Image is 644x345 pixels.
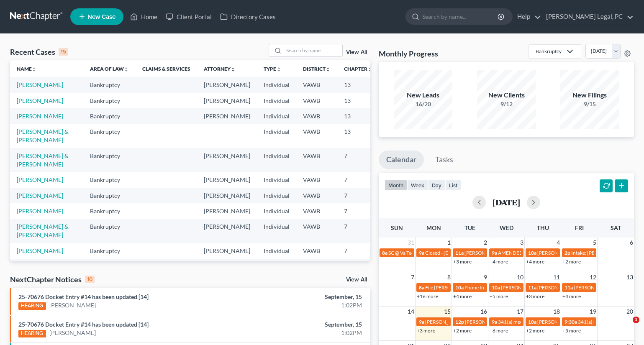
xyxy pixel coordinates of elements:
[419,250,424,256] span: 9a
[446,272,452,282] span: 8
[464,224,475,231] span: Tue
[388,250,417,256] span: SC @ Va Tech
[197,108,257,124] td: [PERSON_NAME]
[257,243,296,258] td: Individual
[490,327,508,334] a: +6 more
[253,301,362,309] div: 1:02PM
[446,238,452,248] span: 1
[483,272,488,282] span: 9
[83,219,136,243] td: Bankruptcy
[516,307,524,317] span: 17
[49,301,96,309] a: [PERSON_NAME]
[197,172,257,187] td: [PERSON_NAME]
[425,284,484,291] span: File [PERSON_NAME] Plan
[59,48,68,56] div: 15
[337,188,379,203] td: 7
[464,250,519,256] span: [PERSON_NAME] to sign
[257,124,296,148] td: Individual
[367,67,372,72] i: unfold_more
[428,151,461,169] a: Tasks
[528,319,536,325] span: 10a
[17,152,69,168] a: [PERSON_NAME] & [PERSON_NAME]
[296,148,337,172] td: VAWB
[490,293,508,299] a: +5 more
[407,238,415,248] span: 31
[264,66,281,72] a: Typeunfold_more
[589,272,597,282] span: 12
[537,224,549,231] span: Thu
[83,148,136,172] td: Bankruptcy
[253,293,362,301] div: September, 15
[257,219,296,243] td: Individual
[500,224,513,231] span: Wed
[407,179,428,191] button: week
[284,44,342,56] input: Search by name...
[337,259,379,283] td: 7
[18,330,46,337] div: HEARING
[32,67,37,72] i: unfold_more
[197,259,257,283] td: [PERSON_NAME]
[455,284,464,291] span: 10a
[344,66,372,72] a: Chapterunfold_more
[337,93,379,108] td: 13
[197,203,257,219] td: [PERSON_NAME]
[17,97,63,104] a: [PERSON_NAME]
[560,90,619,100] div: New Filings
[49,329,96,337] a: [PERSON_NAME]
[562,258,581,265] a: +2 more
[552,272,561,282] span: 11
[17,128,69,143] a: [PERSON_NAME] & [PERSON_NAME]
[83,172,136,187] td: Bankruptcy
[492,284,500,291] span: 10a
[626,307,634,317] span: 20
[526,293,544,299] a: +3 more
[453,327,472,334] a: +2 more
[326,67,331,72] i: unfold_more
[391,224,403,231] span: Sun
[528,250,536,256] span: 10a
[564,284,573,291] span: 11a
[18,321,149,328] a: 25-70676 Docket Entry #14 has been updated [14]
[346,49,367,55] a: View All
[253,329,362,337] div: 1:02PM
[162,9,216,24] a: Client Portal
[337,203,379,219] td: 7
[197,148,257,172] td: [PERSON_NAME]
[204,66,236,72] a: Attorneyunfold_more
[425,250,478,256] span: Closed - [DATE] - Closed
[83,93,136,108] td: Bankruptcy
[417,327,435,334] a: +3 more
[629,238,634,248] span: 6
[542,9,634,24] a: [PERSON_NAME] Legal, PC
[477,90,536,100] div: New Clients
[197,77,257,92] td: [PERSON_NAME]
[556,238,561,248] span: 4
[626,272,634,282] span: 13
[296,124,337,148] td: VAWB
[419,284,424,291] span: 8a
[407,307,415,317] span: 14
[257,93,296,108] td: Individual
[17,66,37,72] a: Nameunfold_more
[465,319,549,325] span: [PERSON_NAME] to drop off payment
[417,293,438,299] a: +16 more
[498,250,599,256] span: AMENDED PLAN DUE FOR [PERSON_NAME]
[480,307,488,317] span: 16
[10,274,95,284] div: NextChapter Notices
[428,179,445,191] button: day
[197,188,257,203] td: [PERSON_NAME]
[564,250,570,256] span: 2p
[526,258,544,265] a: +4 more
[483,238,488,248] span: 2
[83,188,136,203] td: Bankruptcy
[526,327,544,334] a: +2 more
[337,124,379,148] td: 13
[611,224,621,231] span: Sat
[90,66,129,72] a: Area of Lawunfold_more
[498,319,623,325] span: 341(a) meeting for [PERSON_NAME] & [PERSON_NAME]
[492,250,497,256] span: 9a
[337,243,379,258] td: 7
[537,319,592,325] span: [PERSON_NAME] to sign
[17,112,63,120] a: [PERSON_NAME]
[83,243,136,258] td: Bankruptcy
